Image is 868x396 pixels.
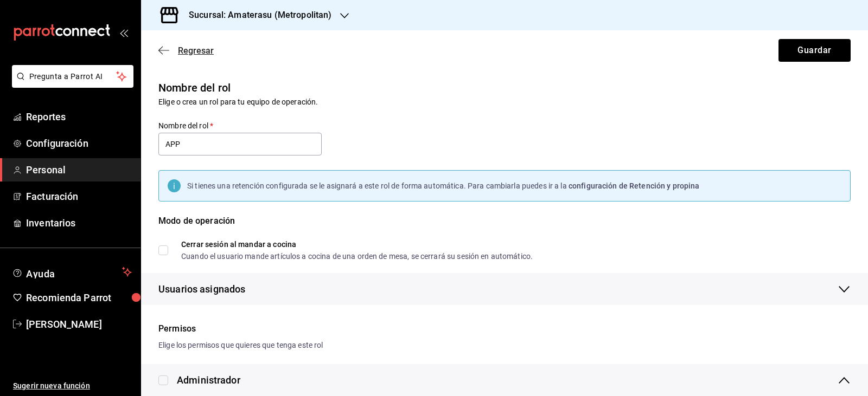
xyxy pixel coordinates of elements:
[158,46,214,56] button: Regresar
[158,282,245,296] span: Usuarios asignados
[26,136,132,151] span: Configuración
[119,28,128,37] button: open_drawer_menu
[158,322,851,335] div: Permisos
[178,46,214,56] span: Regresar
[778,39,851,62] button: Guardar
[26,109,132,124] span: Reportes
[158,340,851,351] div: Elige los permisos que quieres que tenga este rol
[26,265,118,278] span: Ayuda
[158,98,318,106] span: Elige o crea un rol para tu equipo de operación.
[13,380,132,392] span: Sugerir nueva función
[26,216,132,230] span: Inventarios
[12,65,133,88] button: Pregunta a Parrot AI
[180,9,331,22] h3: Sucursal: Amaterasu (Metropolitan)
[181,252,533,260] div: Cuando el usuario mande artículos a cocina de una orden de mesa, se cerrará su sesión en automático.
[26,163,132,177] span: Personal
[158,215,851,241] div: Modo de operación
[29,71,117,82] span: Pregunta a Parrot AI
[181,241,533,248] div: Cerrar sesión al mandar a cocina
[187,181,569,190] span: Si tienes una retención configurada se le asignará a este rol de forma automática. Para cambiarla...
[8,79,133,90] a: Pregunta a Parrot AI
[158,122,322,129] label: Nombre del rol
[177,373,240,387] div: Administrador
[158,79,851,96] h6: Nombre del rol
[569,181,700,190] span: configuración de Retención y propina
[26,290,132,305] span: Recomienda Parrot
[26,189,132,204] span: Facturación
[26,317,132,332] span: [PERSON_NAME]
